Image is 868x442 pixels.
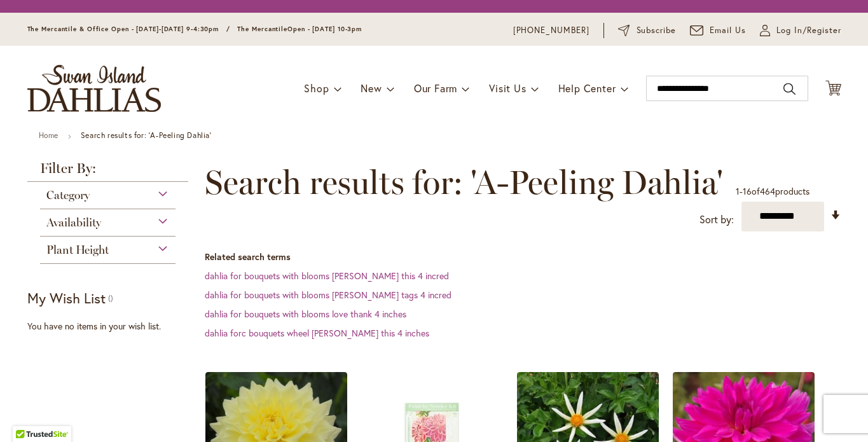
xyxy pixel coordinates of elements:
[736,181,809,202] p: - of products
[690,24,746,37] a: Email Us
[27,25,288,33] span: The Mercantile & Office Open - [DATE]-[DATE] 9-4:30pm / The Mercantile
[39,130,59,140] a: Home
[736,185,740,197] span: 1
[699,208,734,231] label: Sort by:
[205,327,429,339] a: dahlia forc bouquets wheel [PERSON_NAME] this 4 inches
[10,397,45,432] iframe: Launch Accessibility Center
[27,320,197,333] div: You have no items in your wish list.
[618,24,676,37] a: Subscribe
[361,81,382,95] span: New
[489,81,526,95] span: Visit Us
[783,79,795,99] button: Search
[205,251,841,263] dt: Related search terms
[205,163,723,202] span: Search results for: 'A-Peeling Dahlia'
[205,270,449,282] a: dahlia for bouquets with blooms [PERSON_NAME] this 4 incred
[743,185,752,197] span: 16
[46,243,109,257] span: Plant Height
[81,130,212,140] strong: Search results for: 'A-Peeling Dahlia'
[205,289,451,301] a: dahlia for bouquets with blooms [PERSON_NAME] tags 4 incred
[710,24,746,37] span: Email Us
[46,216,101,230] span: Availability
[27,65,161,112] a: store logo
[513,24,590,37] a: [PHONE_NUMBER]
[27,289,106,307] strong: My Wish List
[46,188,90,202] span: Category
[304,81,329,95] span: Shop
[558,81,616,95] span: Help Center
[760,24,841,37] a: Log In/Register
[27,162,189,182] strong: Filter By:
[205,308,406,320] a: dahlia for bouquets with blooms love thank 4 inches
[637,24,677,37] span: Subscribe
[414,81,457,95] span: Our Farm
[287,25,362,33] span: Open - [DATE] 10-3pm
[776,24,841,37] span: Log In/Register
[760,185,775,197] span: 464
